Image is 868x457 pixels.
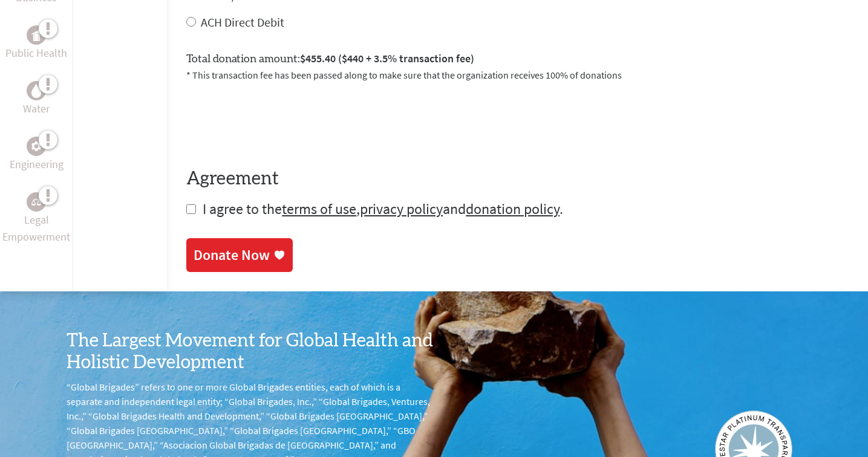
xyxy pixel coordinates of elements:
p: Legal Empowerment [2,212,70,245]
a: Donate Now [186,238,293,272]
a: terms of use [282,199,356,218]
a: EngineeringEngineering [10,137,64,173]
div: Public Health [27,25,46,45]
span: I agree to the , and . [203,199,563,218]
p: * This transaction fee has been passed along to make sure that the organization receives 100% of ... [186,68,849,82]
img: Legal Empowerment [31,198,41,206]
label: ACH Direct Debit [201,15,284,30]
div: Legal Empowerment [27,192,46,212]
img: Water [31,84,41,98]
img: Public Health [31,29,41,41]
a: WaterWater [23,81,50,117]
div: Engineering [27,137,46,156]
p: Engineering [10,156,64,173]
a: donation policy [466,199,560,218]
p: Public Health [5,45,67,62]
a: Legal EmpowermentLegal Empowerment [2,192,70,245]
a: Public HealthPublic Health [5,25,67,62]
a: privacy policy [360,199,443,218]
h3: The Largest Movement for Global Health and Holistic Development [67,330,434,374]
span: $455.40 ($440 + 3.5% transaction fee) [300,51,474,65]
div: Donate Now [194,245,270,265]
div: Water [27,81,46,100]
iframe: reCAPTCHA [186,97,370,144]
img: Engineering [31,141,41,151]
h4: Agreement [186,168,849,190]
label: Total donation amount: [186,50,474,68]
p: Water [23,100,50,117]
